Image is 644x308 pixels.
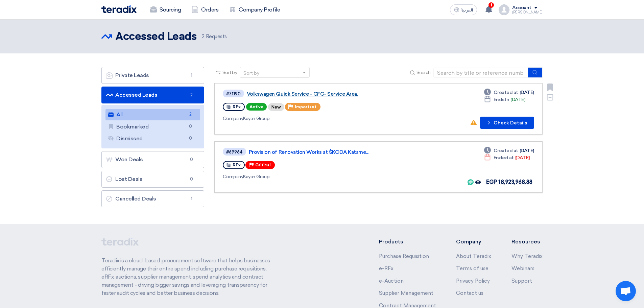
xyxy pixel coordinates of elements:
[484,147,534,154] div: [DATE]
[484,89,534,96] div: [DATE]
[105,121,200,133] a: Bookmarked
[222,69,237,76] span: Sort by
[268,103,284,111] div: New
[202,33,227,41] span: Requests
[101,5,137,13] img: Teradix logo
[101,190,204,207] a: Cancelled Deals1
[499,4,509,15] img: profile_test.png
[223,116,243,121] span: Company
[512,10,543,14] div: [PERSON_NAME]
[249,149,418,155] a: Provision of Renovation Works at ŠKODA Katame...
[226,150,243,154] div: #69964
[511,253,543,259] a: Why Teradix
[379,278,404,284] a: e-Auction
[247,91,416,97] a: Volkswagen Quick Service - CFC- Service Area.
[379,253,429,259] a: Purchase Requisition
[233,163,241,167] span: RFx
[494,154,514,161] span: Ended at
[224,2,285,17] a: Company Profile
[616,281,636,301] a: Open chat
[295,104,316,109] span: Important
[188,156,196,163] span: 0
[188,92,196,98] span: 2
[188,176,196,183] span: 0
[101,67,204,84] a: Private Leads1
[145,2,186,17] a: Sourcing
[416,69,431,76] span: Search
[187,135,195,142] span: 0
[187,123,195,130] span: 0
[456,253,491,259] a: About Teradix
[456,238,491,246] li: Company
[379,290,433,296] a: Supplier Management
[116,30,196,44] h2: Accessed Leads
[202,33,205,40] span: 2
[461,8,473,13] span: العربية
[494,147,518,154] span: Created at
[246,103,267,111] span: Active
[243,70,259,77] div: Sort by
[456,265,488,271] a: Terms of use
[187,111,195,118] span: 2
[186,2,224,17] a: Orders
[101,151,204,168] a: Won Deals0
[512,5,531,11] div: Account
[488,2,494,8] span: 1
[223,115,417,122] div: Kayan Group
[456,290,483,296] a: Contact us
[486,179,532,185] span: EGP 18,923,968.88
[233,104,241,109] span: RFx
[105,133,200,144] a: Dismissed
[101,171,204,188] a: Lost Deals0
[480,117,534,129] button: Check Details
[450,4,477,15] button: العربية
[255,163,271,167] span: Critical
[433,68,528,78] input: Search by title or reference number
[511,265,534,271] a: Webinars
[188,195,196,202] span: 1
[484,154,530,161] div: [DATE]
[456,278,490,284] a: Privacy Policy
[223,174,243,180] span: Company
[484,96,525,103] div: [DATE]
[226,92,241,96] div: #71190
[511,238,543,246] li: Resources
[379,238,436,246] li: Products
[101,257,278,297] p: Teradix is a cloud-based procurement software that helps businesses efficiently manage their enti...
[101,87,204,103] a: Accessed Leads2
[494,89,518,96] span: Created at
[223,173,419,180] div: Kayan Group
[188,72,196,79] span: 1
[511,278,532,284] a: Support
[379,265,393,271] a: e-RFx
[105,109,200,120] a: All
[494,96,509,103] span: Ends In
